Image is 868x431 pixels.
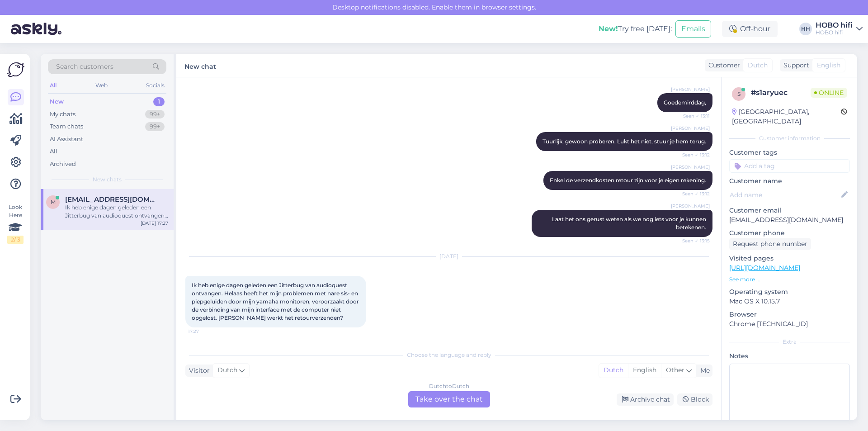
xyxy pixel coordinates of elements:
[185,366,210,375] div: Visitor
[50,135,83,144] div: AI Assistant
[729,310,850,319] p: Browser
[705,61,740,70] div: Customer
[675,20,711,38] button: Emails
[7,61,24,78] img: Askly Logo
[729,275,850,284] p: See more ...
[817,61,840,70] span: English
[145,110,165,119] div: 99+
[737,90,741,97] span: s
[729,215,850,225] p: [EMAIL_ADDRESS][DOMAIN_NAME]
[666,366,684,374] span: Other
[599,24,672,34] div: Try free [DATE]:
[617,393,674,406] div: Archive chat
[729,238,811,250] div: Request phone number
[671,164,710,171] span: [PERSON_NAME]
[217,365,237,375] span: Dutch
[145,122,165,131] div: 99+
[550,177,706,184] span: Enkel de verzendkosten retour zijn voor je eigen rekening.
[751,87,811,98] div: # s1aryuec
[664,99,706,106] span: Goedemirddag,
[748,61,768,70] span: Dutch
[722,21,778,37] div: Off-hour
[93,175,122,184] span: New chats
[729,297,850,306] p: Mac OS X 10.15.7
[94,80,109,91] div: Web
[671,125,710,132] span: [PERSON_NAME]
[50,110,75,119] div: My chats
[7,203,24,244] div: Look Here
[185,351,712,359] div: Choose the language and reply
[50,97,64,106] div: New
[50,160,76,169] div: Archived
[429,382,469,390] div: Dutch to Dutch
[730,190,840,200] input: Add name
[671,203,710,209] span: [PERSON_NAME]
[729,228,850,238] p: Customer phone
[729,148,850,157] p: Customer tags
[729,351,850,361] p: Notes
[50,147,57,156] div: All
[192,282,360,321] span: Ik heb enige dagen geleden een Jitterbug van audioquest ontvangen. Helaas heeft het mijn probleme...
[599,364,628,377] div: Dutch
[729,176,850,186] p: Customer name
[144,80,166,91] div: Socials
[676,237,710,244] span: Seen ✓ 13:15
[732,107,841,126] div: [GEOGRAPHIC_DATA], [GEOGRAPHIC_DATA]
[628,364,661,377] div: English
[677,393,712,406] div: Block
[729,134,850,142] div: Customer information
[697,366,710,375] div: Me
[729,287,850,297] p: Operating system
[65,204,168,220] div: Ik heb enige dagen geleden een Jitterbug van audioquest ontvangen. Helaas heeft het mijn probleme...
[188,328,222,335] span: 17:27
[729,254,850,263] p: Visited pages
[676,190,710,197] span: Seen ✓ 13:12
[50,122,83,131] div: Team chats
[729,264,800,272] a: [URL][DOMAIN_NAME]
[51,199,56,205] span: m
[141,220,168,227] div: [DATE] 17:27
[153,97,165,106] div: 1
[816,29,853,36] div: HOBO hifi
[729,338,850,346] div: Extra
[7,236,24,244] div: 2 / 3
[184,59,216,71] label: New chat
[816,22,863,36] a: HOBO hifiHOBO hifi
[65,195,159,204] span: msanten57@gmail.com
[599,24,618,33] b: New!
[729,206,850,215] p: Customer email
[729,159,850,173] input: Add a tag
[676,152,710,158] span: Seen ✓ 13:12
[185,252,712,260] div: [DATE]
[408,391,490,407] div: Take over the chat
[676,113,710,119] span: Seen ✓ 13:11
[729,319,850,329] p: Chrome [TECHNICAL_ID]
[56,62,113,71] span: Search customers
[671,86,710,93] span: [PERSON_NAME]
[780,61,809,70] div: Support
[811,88,847,98] span: Online
[552,216,708,231] span: Laat het ons gerust weten als we nog iets voor je kunnen betekenen.
[542,138,706,145] span: Tuurlijk, gewoon proberen. Lukt het niet, stuur je hem terug.
[816,22,853,29] div: HOBO hifi
[799,23,812,35] div: HH
[48,80,58,91] div: All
